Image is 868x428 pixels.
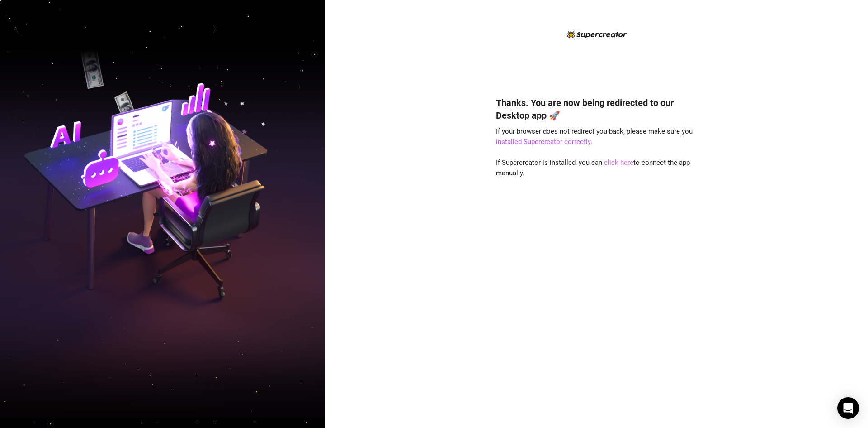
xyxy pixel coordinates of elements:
span: If your browser does not redirect you back, please make sure you . [496,127,693,146]
a: installed Supercreator correctly [496,138,590,146]
a: click here [604,159,633,167]
span: If Supercreator is installed, you can to connect the app manually. [496,159,690,178]
img: logo-BBDzfeDw.svg [567,30,627,38]
h4: Thanks. You are now being redirected to our Desktop app 🚀 [496,96,698,122]
div: Open Intercom Messenger [837,397,859,419]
